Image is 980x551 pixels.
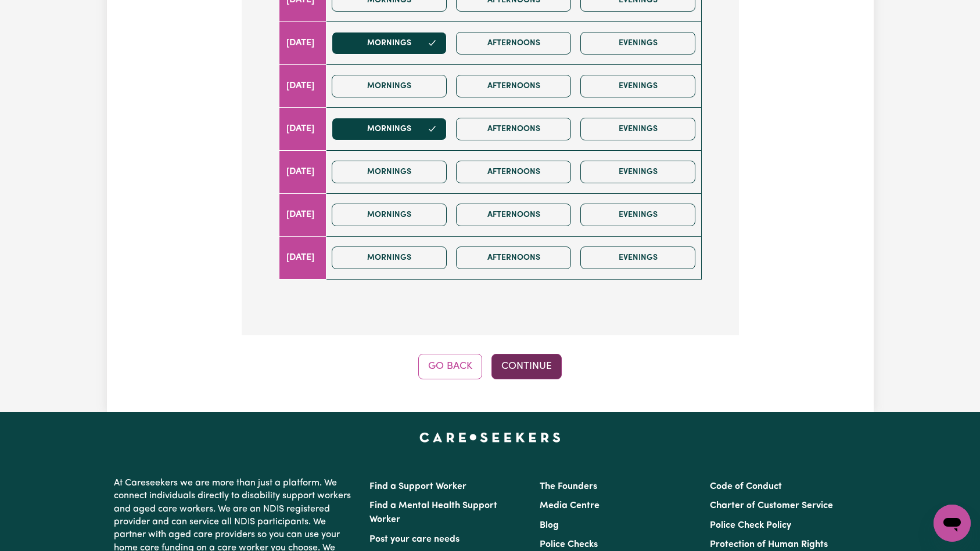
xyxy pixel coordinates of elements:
td: [DATE] [279,21,326,64]
button: Continue [491,354,562,379]
button: Afternoons [456,32,571,55]
button: Afternoons [456,75,571,97]
a: Find a Support Worker [369,482,466,491]
button: Evenings [580,75,695,97]
a: The Founders [540,482,597,491]
a: Protection of Human Rights [710,540,828,549]
button: Mornings [332,204,447,226]
a: Police Checks [540,540,598,549]
td: [DATE] [279,107,326,150]
button: Afternoons [456,118,571,140]
button: Mornings [332,246,447,269]
td: [DATE] [279,150,326,193]
button: Go Back [418,354,482,379]
a: Police Check Policy [710,521,791,530]
button: Evenings [580,246,695,269]
td: [DATE] [279,236,326,279]
button: Afternoons [456,204,571,226]
a: Careseekers home page [419,433,561,442]
td: [DATE] [279,193,326,236]
button: Evenings [580,161,695,183]
a: Find a Mental Health Support Worker [369,501,497,524]
a: Blog [540,521,559,530]
button: Mornings [332,118,447,140]
button: Evenings [580,204,695,226]
button: Evenings [580,32,695,55]
button: Afternoons [456,246,571,269]
a: Media Centre [540,501,600,510]
button: Mornings [332,161,447,183]
button: Mornings [332,75,447,97]
a: Charter of Customer Service [710,501,833,510]
a: Code of Conduct [710,482,782,491]
a: Post your care needs [369,535,460,544]
button: Evenings [580,118,695,140]
button: Afternoons [456,161,571,183]
td: [DATE] [279,64,326,107]
iframe: Button to launch messaging window [934,505,971,542]
button: Mornings [332,32,447,55]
